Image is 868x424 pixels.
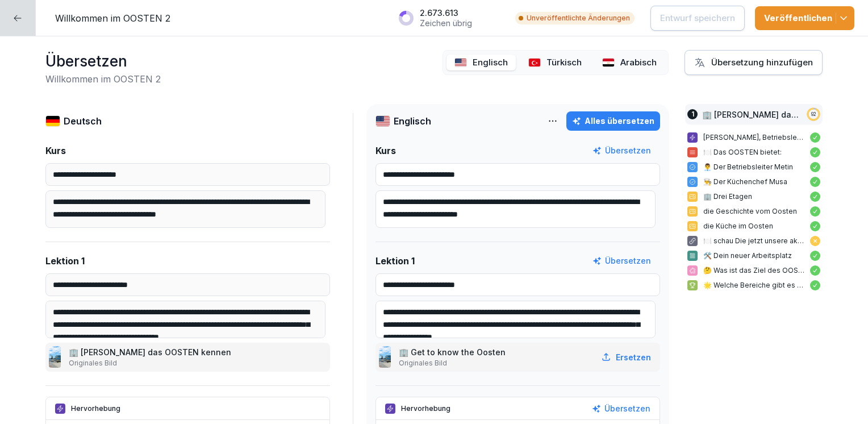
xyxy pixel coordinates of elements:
[592,402,650,415] button: Übersetzen
[811,111,816,118] p: 92
[454,58,467,67] img: us.svg
[528,58,541,67] img: tr.svg
[592,255,651,267] button: Übersetzen
[764,12,845,24] div: Veröffentlichen
[420,8,472,18] p: 2.673.613
[379,346,391,368] img: nwo015mofveagq06ytd09ycs.png
[650,6,745,31] button: Entwurf speichern
[45,254,85,268] p: Lektion 1
[703,206,804,217] p: die Geschichte vom Oosten
[703,251,804,261] p: 🛠️ Dein neuer Arbeitsplatz
[45,72,161,86] h2: Willkommen im OOSTEN 2
[703,132,804,143] p: [PERSON_NAME], Betriebsleiter des OOSTEN
[527,13,630,23] p: Unveröffentlichte Änderungen
[703,147,804,157] p: 🍽️ Das OOSTEN bietet:
[620,56,657,69] p: Arabisch
[703,265,804,276] p: 🤔 Was ist das Ziel des OOSTEN?
[546,56,582,69] p: Türkisch
[694,56,813,69] div: Übersetzung hinzufügen
[755,6,854,30] button: Veröffentlichen
[401,404,450,414] p: Hervorhebung
[420,18,472,28] p: Zeichen übrig
[685,50,823,75] button: Übersetzung hinzufügen
[393,3,505,32] button: 2.673.613Zeichen übrig
[49,346,61,368] img: nwo015mofveagq06ytd09ycs.png
[660,12,735,24] p: Entwurf speichern
[45,144,66,157] p: Kurs
[375,115,390,127] img: us.svg
[375,144,396,157] p: Kurs
[702,109,801,120] p: 🏢 [PERSON_NAME] das OOSTEN kennen
[592,144,651,157] button: Übersetzen
[473,56,508,69] p: Englisch
[375,254,415,268] p: Lektion 1
[45,50,161,72] h1: Übersetzen
[64,114,102,128] p: Deutsch
[703,280,804,290] p: 🌟 Welche Bereiche gibt es im OOSTEN? Wähle alle zutreffenden Antworten aus.
[703,177,804,187] p: 👨‍🍳 Der Küchenchef Musa
[71,404,120,414] p: Hervorhebung
[55,11,170,25] p: Willkommen im OOSTEN 2
[69,346,233,358] p: 🏢 [PERSON_NAME] das OOSTEN kennen
[703,192,804,202] p: 🏢 Drei Etagen
[703,236,804,246] p: 🍽️ schau Die jetzt unsere aktuelle Speisekarte(n) an
[572,115,654,127] div: Alles übersetzen
[616,351,651,363] p: Ersetzen
[399,346,508,358] p: 🏢 Get to know the Oosten
[602,58,615,67] img: eg.svg
[45,115,60,127] img: de.svg
[703,162,804,172] p: 👨‍💼 Der Betriebsleiter Metin
[69,358,233,368] p: Originales Bild
[703,221,804,231] p: die Küche im Oosten
[566,111,660,131] button: Alles übersetzen
[394,114,431,128] p: Englisch
[687,109,698,119] div: 1
[399,358,508,368] p: Originales Bild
